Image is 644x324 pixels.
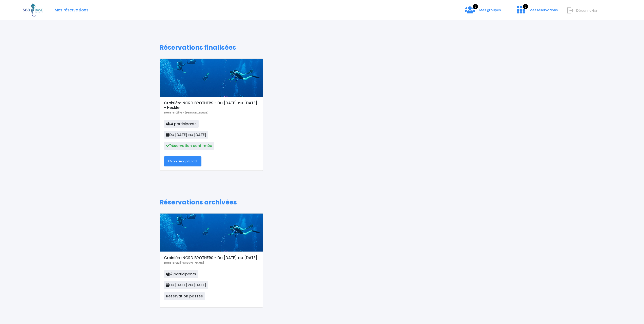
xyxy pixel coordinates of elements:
span: Déconnexion [576,8,598,13]
b: Dossier 25 GP [PERSON_NAME] [164,111,209,115]
b: Dossier 22 [PERSON_NAME] [164,261,204,265]
h1: Réservations finalisées [160,44,484,51]
span: Réservation confirmée [164,142,214,149]
span: Réservation passée [164,292,205,300]
h5: Croisière NORD BROTHERS - Du [DATE] au [DATE] - Heckler [164,101,258,110]
span: Mes groupes [479,8,501,12]
h1: Réservations archivées [160,199,484,206]
h5: Croisière NORD BROTHERS - Du [DATE] au [DATE] [164,256,258,260]
a: 2 Mes groupes [461,9,505,14]
a: Mon récapitulatif [164,156,201,166]
span: Du [DATE] au [DATE] [164,281,208,289]
span: Du [DATE] au [DATE] [164,131,208,139]
span: 2 [473,4,478,9]
span: 2 participants [164,270,198,278]
a: 2 Mes réservations [513,9,561,14]
span: 4 participants [164,120,199,128]
span: 2 [523,4,528,9]
span: Mes réservations [529,8,558,12]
